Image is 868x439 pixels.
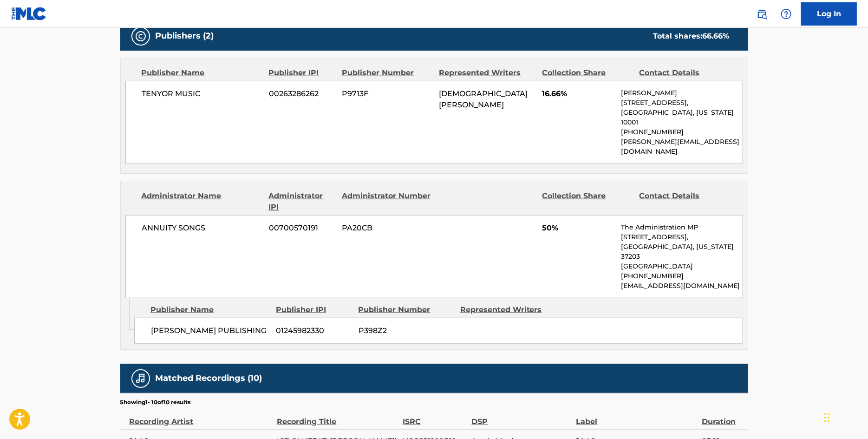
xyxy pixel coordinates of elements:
[781,8,792,20] img: help
[702,406,743,427] div: Duration
[576,406,697,427] div: Label
[269,67,335,79] div: Publisher IPI
[342,67,432,79] div: Publisher Number
[801,2,857,26] a: Log In
[753,5,771,23] a: Public Search
[11,7,47,20] img: MLC Logo
[142,190,262,213] div: Administrator Name
[150,304,269,315] div: Publisher Name
[130,406,273,427] div: Recording Artist
[703,32,730,40] span: 66.66 %
[822,394,868,439] iframe: Chat Widget
[621,98,742,108] p: [STREET_ADDRESS],
[269,190,335,213] div: Administrator IPI
[359,325,453,336] span: P398Z2
[142,88,262,99] span: TENYOR MUSIC
[621,127,742,137] p: [PHONE_NUMBER]
[120,398,191,406] p: Showing 1 - 10 of 10 results
[342,190,432,213] div: Administrator Number
[151,325,269,336] span: [PERSON_NAME] PUBLISHING
[757,8,768,20] img: search
[542,223,614,234] span: 50%
[269,88,335,99] span: 00263286262
[156,373,262,384] h5: Matched Recordings (10)
[142,223,262,234] span: ANNUITY SONGS
[621,223,742,232] p: The Administration MP
[621,232,742,242] p: [STREET_ADDRESS],
[156,31,214,41] h5: Publishers (2)
[439,67,535,79] div: Represented Writers
[542,67,632,79] div: Collection Share
[640,190,730,213] div: Contact Details
[640,67,730,79] div: Contact Details
[142,67,262,79] div: Publisher Name
[403,406,467,427] div: ISRC
[824,404,830,432] div: Drag
[621,88,742,98] p: [PERSON_NAME]
[621,281,742,291] p: [EMAIL_ADDRESS][DOMAIN_NAME]
[621,137,742,157] p: [PERSON_NAME][EMAIL_ADDRESS][DOMAIN_NAME]
[342,223,432,234] span: PA20CB
[542,190,632,213] div: Collection Share
[135,31,146,42] img: Publishers
[276,304,352,315] div: Publisher IPI
[359,304,453,315] div: Publisher Number
[777,5,796,23] div: Help
[621,108,742,127] p: [GEOGRAPHIC_DATA], [US_STATE] 10001
[621,242,742,262] p: [GEOGRAPHIC_DATA], [US_STATE] 37203
[653,31,730,42] div: Total shares:
[135,373,146,384] img: Matched Recordings
[542,88,614,99] span: 16.66%
[439,89,528,109] span: [DEMOGRAPHIC_DATA][PERSON_NAME]
[621,271,742,281] p: [PHONE_NUMBER]
[269,223,335,234] span: 00700570191
[276,325,352,336] span: 01245982330
[621,262,742,271] p: [GEOGRAPHIC_DATA]
[342,88,432,99] span: P9713F
[277,406,398,427] div: Recording Title
[471,406,571,427] div: DSP
[460,304,555,315] div: Represented Writers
